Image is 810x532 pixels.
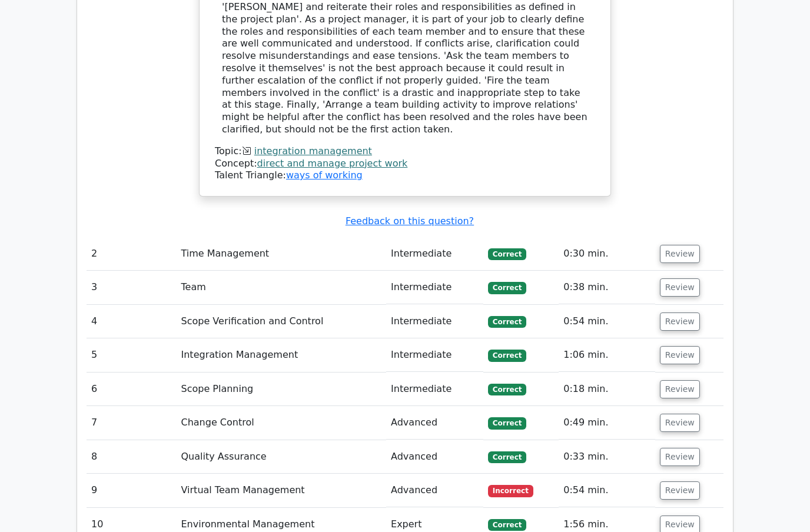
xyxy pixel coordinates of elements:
[386,373,483,406] td: Intermediate
[660,278,700,297] button: Review
[488,519,526,531] span: Correct
[386,305,483,338] td: Intermediate
[660,414,700,432] button: Review
[386,474,483,507] td: Advanced
[177,305,387,338] td: Scope Verification and Control
[660,481,700,500] button: Review
[488,451,526,463] span: Correct
[488,417,526,429] span: Correct
[386,237,483,271] td: Intermediate
[215,145,595,182] div: Talent Triangle:
[87,373,177,406] td: 6
[488,248,526,260] span: Correct
[177,406,387,440] td: Change Control
[488,485,533,497] span: Incorrect
[559,440,655,474] td: 0:33 min.
[87,406,177,440] td: 7
[346,215,474,227] a: Feedback on this question?
[386,406,483,440] td: Advanced
[559,474,655,507] td: 0:54 min.
[660,245,700,263] button: Review
[87,305,177,338] td: 4
[488,350,526,361] span: Correct
[660,380,700,398] button: Review
[386,440,483,474] td: Advanced
[386,271,483,304] td: Intermediate
[488,384,526,395] span: Correct
[559,338,655,372] td: 1:06 min.
[177,474,387,507] td: Virtual Team Management
[559,271,655,304] td: 0:38 min.
[87,338,177,372] td: 5
[177,373,387,406] td: Scope Planning
[559,373,655,406] td: 0:18 min.
[215,158,595,170] div: Concept:
[386,338,483,372] td: Intermediate
[177,237,387,271] td: Time Management
[177,271,387,304] td: Team
[87,474,177,507] td: 9
[254,145,372,157] a: integration management
[215,145,595,158] div: Topic:
[660,346,700,364] button: Review
[87,237,177,271] td: 2
[488,316,526,328] span: Correct
[488,282,526,294] span: Correct
[177,338,387,372] td: Integration Management
[660,312,700,331] button: Review
[177,440,387,474] td: Quality Assurance
[559,237,655,271] td: 0:30 min.
[87,440,177,474] td: 8
[660,448,700,466] button: Review
[87,271,177,304] td: 3
[559,305,655,338] td: 0:54 min.
[257,158,408,169] a: direct and manage project work
[559,406,655,440] td: 0:49 min.
[286,169,363,181] a: ways of working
